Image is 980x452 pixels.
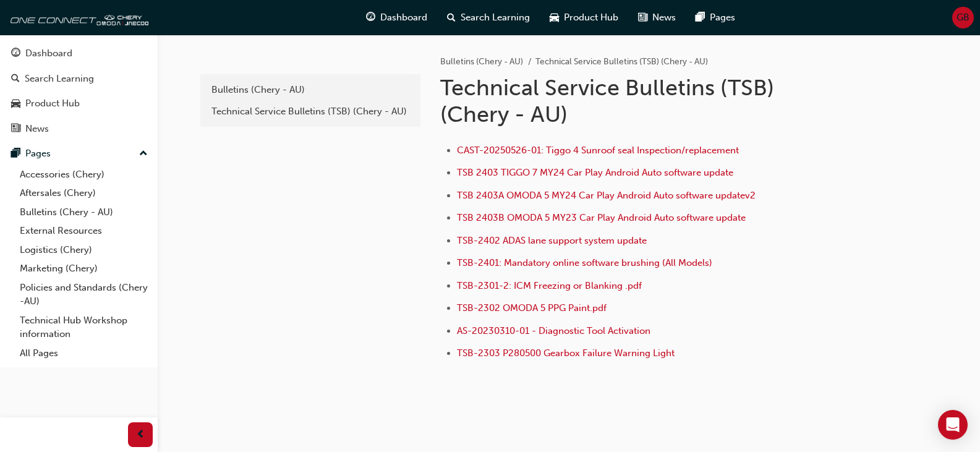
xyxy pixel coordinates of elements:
[15,184,153,203] a: Aftersales (Chery)
[205,101,415,122] a: Technical Service Bulletins (TSB) (Chery - AU)
[11,124,20,135] span: news-icon
[440,74,846,128] h1: Technical Service Bulletins (TSB) (Chery - AU)
[15,203,153,222] a: Bulletins (Chery - AU)
[457,190,756,201] a: TSB 2403A OMODA 5 MY24 Car Play Android Auto software updatev2
[211,83,409,97] div: Bulletins (Chery - AU)
[25,147,51,161] div: Pages
[550,10,559,25] span: car-icon
[5,40,153,142] button: DashboardSearch LearningProduct HubNews
[457,280,642,291] a: TSB-2301-2: ICM Freezing or Blanking .pdf
[211,104,409,119] div: Technical Service Bulletins (TSB) (Chery - AU)
[136,427,145,443] span: prev-icon
[564,11,618,25] span: Product Hub
[15,165,153,184] a: Accessories (Chery)
[638,10,647,25] span: news-icon
[457,145,739,156] a: CAST-20250526-01: Tiggo 4 Sunroof seal Inspection/replacement
[457,325,650,336] a: AS-20230310-01 - Diagnostic Tool Activation
[15,311,153,344] a: Technical Hub Workshop information
[5,142,153,165] button: Pages
[5,92,153,115] a: Product Hub
[25,96,80,111] div: Product Hub
[457,302,607,313] a: TSB-2302 OMODA 5 PPG Paint.pdf
[457,167,733,178] a: TSB 2403 TIGGO 7 MY24 Car Play Android Auto software update
[457,212,746,223] a: TSB 2403B OMODA 5 MY23 Car Play Android Auto software update
[15,278,153,311] a: Policies and Standards (Chery -AU)
[11,98,20,109] span: car-icon
[535,55,708,69] li: Technical Service Bulletins (TSB) (Chery - AU)
[628,5,686,30] a: news-iconNews
[11,148,20,160] span: pages-icon
[15,259,153,278] a: Marketing (Chery)
[6,5,148,30] img: oneconnect
[25,72,94,86] div: Search Learning
[25,122,49,136] div: News
[457,257,712,268] a: TSB-2401: Mandatory online software brushing (All Models)
[5,117,153,140] a: News
[205,79,415,101] a: Bulletins (Chery - AU)
[710,11,735,25] span: Pages
[437,5,540,30] a: search-iconSearch Learning
[11,74,20,85] span: search-icon
[380,11,427,25] span: Dashboard
[540,5,628,30] a: car-iconProduct Hub
[440,56,523,67] a: Bulletins (Chery - AU)
[25,46,72,61] div: Dashboard
[938,410,968,440] div: Open Intercom Messenger
[15,241,153,260] a: Logistics (Chery)
[696,10,705,25] span: pages-icon
[15,344,153,363] a: All Pages
[356,5,437,30] a: guage-iconDashboard
[457,235,647,246] a: TSB-2402 ADAS lane support system update
[5,42,153,65] a: Dashboard
[5,67,153,90] a: Search Learning
[15,221,153,241] a: External Resources
[686,5,745,30] a: pages-iconPages
[447,10,456,25] span: search-icon
[11,48,20,59] span: guage-icon
[366,10,375,25] span: guage-icon
[652,11,676,25] span: News
[139,146,148,162] span: up-icon
[457,348,675,359] a: TSB-2303 P280500 Gearbox Failure Warning Light
[957,11,969,25] span: GB
[461,11,530,25] span: Search Learning
[952,7,974,28] button: GB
